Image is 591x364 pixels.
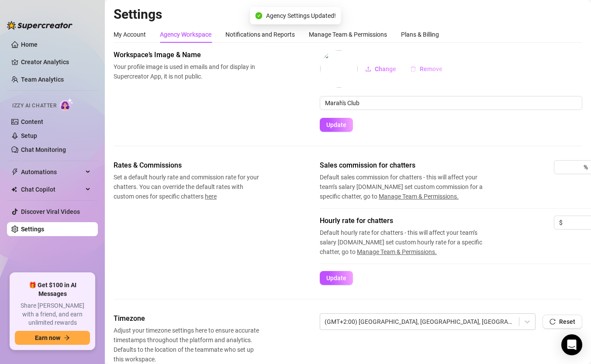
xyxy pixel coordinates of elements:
[114,160,260,171] span: Rates & Commissions
[559,318,575,325] span: Reset
[21,165,83,179] span: Automations
[114,6,582,23] h2: Settings
[15,281,90,298] span: 🎁 Get $100 in AI Messages
[320,118,353,132] button: Update
[550,319,556,325] span: reload
[543,315,582,329] button: Reset
[266,11,336,21] span: Agency Settings Updated!
[12,102,56,110] span: Izzy AI Chatter
[11,186,17,192] img: Chat Copilot
[320,216,494,226] span: Hourly rate for chatters
[358,62,403,76] button: Change
[15,302,90,327] span: Share [PERSON_NAME] with a friend, and earn unlimited rewards
[326,275,346,282] span: Update
[114,172,260,201] span: Set a default hourly rate and commission rate for your chatters. You can override the default rat...
[375,65,396,72] span: Change
[21,132,37,139] a: Setup
[357,248,437,255] span: Manage Team & Permissions.
[21,208,80,215] a: Discover Viral Videos
[320,172,494,201] span: Default sales commission for chatters - this will affect your team’s salary [DOMAIN_NAME] set cus...
[7,21,73,30] img: logo-BBDzfeDw.svg
[309,30,387,39] div: Manage Team & Permissions
[21,226,44,233] a: Settings
[420,65,442,72] span: Remove
[225,30,295,39] div: Notifications and Reports
[21,55,91,69] a: Creator Analytics
[21,76,64,83] a: Team Analytics
[365,66,371,72] span: upload
[326,121,346,128] span: Update
[401,30,439,39] div: Plans & Billing
[410,66,416,72] span: delete
[35,334,60,341] span: Earn now
[15,331,90,345] button: Earn nowarrow-right
[320,160,494,171] span: Sales commission for chatters
[114,326,260,364] span: Adjust your timezone settings here to ensure accurate timestamps throughout the platform and anal...
[320,228,494,257] span: Default hourly rate for chatters - this will affect your team’s salary [DOMAIN_NAME] set custom h...
[320,96,582,110] input: Enter name
[320,50,358,88] img: workspaceLogos%2Fqht6QgC3YSM5nHrYR1G2uRKaphB3.png
[114,62,260,81] span: Your profile image is used in emails and for display in Supercreator App, it is not public.
[114,30,146,39] div: My Account
[21,41,38,48] a: Home
[21,182,83,196] span: Chat Copilot
[205,193,217,200] span: here
[256,12,263,19] span: check-circle
[320,271,353,285] button: Update
[21,146,66,153] a: Chat Monitoring
[64,335,70,341] span: arrow-right
[379,193,459,200] span: Manage Team & Permissions.
[21,118,43,125] a: Content
[114,50,260,60] span: Workspace’s Image & Name
[160,30,211,39] div: Agency Workspace
[114,313,260,324] span: Timezone
[561,334,582,355] div: Open Intercom Messenger
[60,98,73,111] img: AI Chatter
[403,62,449,76] button: Remove
[11,168,18,175] span: thunderbolt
